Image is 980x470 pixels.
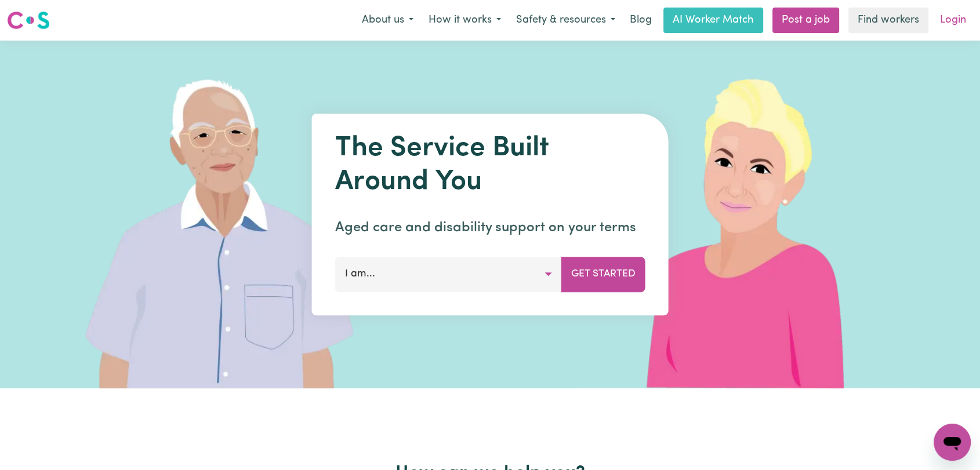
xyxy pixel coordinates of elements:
button: How it works [421,8,509,32]
button: Safety & resources [509,8,623,32]
a: Blog [623,8,659,33]
iframe: Button to launch messaging window [934,424,971,461]
a: Post a job [772,8,839,33]
a: Login [933,8,973,33]
a: Careseekers logo [7,7,50,34]
button: I am... [335,257,562,292]
h1: The Service Built Around You [335,132,645,199]
img: Careseekers logo [7,10,50,31]
p: Aged care and disability support on your terms [335,217,645,238]
a: Find workers [848,8,928,33]
a: AI Worker Match [663,8,763,33]
button: Get Started [561,257,645,292]
button: About us [354,8,421,32]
